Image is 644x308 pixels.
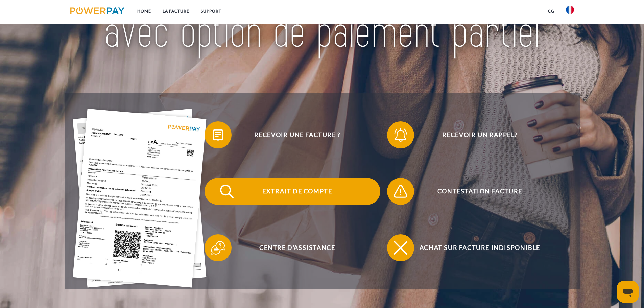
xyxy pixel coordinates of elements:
span: Recevoir un rappel? [397,121,563,148]
span: Recevoir une facture ? [214,121,380,148]
button: Centre d'assistance [205,234,380,261]
span: Contestation Facture [397,178,563,205]
button: Contestation Facture [387,178,563,205]
button: Recevoir une facture ? [205,121,380,148]
button: Achat sur facture indisponible [387,234,563,261]
iframe: Bouton de lancement de la fenêtre de messagerie [617,281,639,303]
a: CG [542,5,560,17]
img: single_invoice_powerpay_fr.jpg [73,109,207,288]
button: Recevoir un rappel? [387,121,563,148]
img: qb_bell.svg [392,126,409,143]
span: Achat sur facture indisponible [397,234,563,261]
span: Centre d'assistance [214,234,380,261]
span: Extrait de compte [214,178,380,205]
img: qb_bill.svg [210,126,226,143]
img: qb_help.svg [210,239,226,256]
button: Extrait de compte [205,178,380,205]
img: logo-powerpay.svg [70,7,125,14]
img: fr [566,6,574,14]
img: qb_warning.svg [392,183,409,200]
img: qb_search.svg [218,183,235,200]
a: Support [195,5,227,17]
img: qb_close.svg [392,239,409,256]
a: Home [132,5,157,17]
a: LA FACTURE [157,5,195,17]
